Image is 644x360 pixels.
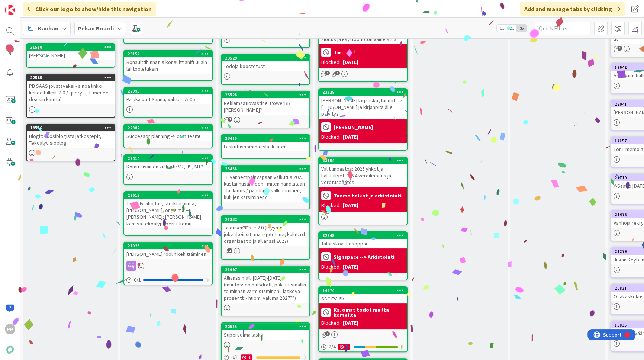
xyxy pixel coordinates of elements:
div: 21510 [27,44,115,51]
div: [DATE] [343,319,358,327]
div: PP [5,324,15,334]
div: Blogit: Vuosiblogista jatkostepit, Tekoälyvisioblogi [27,131,115,148]
div: 22585 [30,75,115,80]
div: 23328 [319,89,407,96]
div: 21332 [222,216,309,223]
span: 3x [517,25,527,32]
div: 21510[PERSON_NAME] [27,44,115,60]
div: 23152 [128,51,212,57]
div: 21997Allianssimalli [DATE]-[DATE] (muutossopimusdraft, palautusmallin toiminnan varmistaminen - l... [222,266,309,303]
div: Laskutushommat slack later [222,142,309,151]
div: Tekoälyrahoitus, strukturointia, [PERSON_NAME], ongelma --> [PERSON_NAME]; [PERSON_NAME] kanssa t... [124,199,212,228]
a: 22382Successor planning -> com team! [123,124,213,148]
a: 21332Talousennuste 2.0 (myynti: jokerikeissit, managerit jne; kulut: rd organisaatio ja allianssi... [221,215,310,260]
input: Quick Filter... [535,22,590,35]
div: Add and manage tabs by clicking [520,2,625,16]
a: 22948TalouskoalitiosoppariSignspace --> ArkistointiBlocked:[DATE] [318,231,408,280]
div: 23528Reklamaatiovastine: PowerBI? [PERSON_NAME]? [222,91,309,115]
a: 22414Komu sisäinen kick off: VR, JS, MT? [123,154,213,185]
span: 1 [325,331,330,336]
a: 19556Blogit: Vuosiblogista jatkostepit, Tekoälyvisioblogi [26,124,115,161]
div: Välitilinpäätös: 2025 yhkot ja hallitukset; 2024 veroilmoitus ja verotuspäätös [319,164,407,187]
div: 21923[PERSON_NAME] roolin kehittäminen [124,242,212,259]
div: Click our logo to show/hide this navigation [23,2,156,16]
div: 23415Laskutushommat slack later [222,135,309,151]
div: Todoja koostetusti [222,61,309,71]
div: Talousennuste 2.0 (myynti: jokerikeissit, managerit jne; kulut: rd organisaatio ja allianssi 2027) [222,223,309,246]
span: 1 [228,248,232,253]
div: Allianssimalli [DATE]-[DATE] (muutossopimusdraft, palautusmallin toiminnan varmistaminen - laskev... [222,273,309,303]
span: Kanban [38,24,58,33]
div: 23415 [225,136,309,141]
div: 22414 [124,155,212,162]
div: 22414Komu sisäinen kick off: VR, JS, MT? [124,155,212,171]
div: 14674 [322,288,407,293]
div: Palkkajutut Sanna, Valtteri & Co [124,94,212,104]
div: 21997 [225,267,309,272]
div: 22948 [319,232,407,239]
a: 23529Todoja koostetusti [221,54,310,85]
div: Blocked: [321,58,341,66]
div: 22414 [128,156,212,161]
div: 23152Konsulttihinnat ja konsulttishift uusin lähtöoletuksin [124,51,212,74]
a: 23152Konsulttihinnat ja konsulttishift uusin lähtöoletuksin [123,50,213,81]
div: 23154 [322,158,407,163]
div: 23528 [225,92,309,97]
b: Signspace --> Arkistointi [334,254,395,260]
a: 23415Laskutushommat slack later [221,134,310,159]
b: Tuomo halkot ja arkistointi [334,193,402,198]
a: 22615Tekoälyrahoitus, strukturointia, [PERSON_NAME], ongelma --> [PERSON_NAME]; [PERSON_NAME] kan... [123,191,213,236]
a: 14674SAC EVL6bKs. omat todot muilta korteiltaBlocked:[DATE]2/42 [318,286,408,352]
a: 21923[PERSON_NAME] roolin kehittäminen0/1 [123,242,213,285]
div: 0/1 [124,275,212,285]
a: 22995Palkkajutut Sanna, Valtteri & Co [123,87,213,118]
div: PB SAAS joustavaksi - ainoa linkki lienee billmill 2.0 / queryt (FF menee dealsin kautta) [27,81,115,104]
div: 23152 [124,51,212,57]
div: 19556Blogit: Vuosiblogista jatkostepit, Tekoälyvisioblogi [27,125,115,148]
a: 23328[PERSON_NAME] kirjauskäytännöt --> [PERSON_NAME] ja kirjanpitäjälle päivitys[PERSON_NAME]Blo... [318,88,408,151]
div: Blocked: [321,263,341,271]
div: 22995 [128,89,212,94]
div: [PERSON_NAME] roolin kehittäminen [124,249,212,259]
div: Reklamaatiovastine: PowerBI? [PERSON_NAME]? [222,98,309,115]
a: 23528Reklamaatiovastine: PowerBI? [PERSON_NAME]? [221,91,310,128]
div: Konsulttihinnat ja konsulttishift uusin lähtöoletuksin [124,57,212,74]
div: 23328[PERSON_NAME] kirjauskäytännöt --> [PERSON_NAME] ja kirjanpitäjälle päivitys [319,89,407,119]
a: 22585PB SAAS joustavaksi - ainoa linkki lienee billmill 2.0 / queryt (FF menee dealsin kautta) [26,74,115,118]
span: 1x [497,25,507,32]
div: Talouskoalitiosoppari [319,239,407,248]
span: 1 [617,46,622,51]
div: 22585 [27,74,115,81]
img: Visit kanbanzone.com [5,5,15,15]
div: 22515 [222,323,309,330]
div: Komu sisäinen kick off: VR, JS, MT? [124,162,212,171]
div: 22382Successor planning -> com team! [124,125,212,141]
span: 2x [507,25,517,32]
div: 22382 [128,125,212,131]
div: 22585PB SAAS joustavaksi - ainoa linkki lienee billmill 2.0 / queryt (FF menee dealsin kautta) [27,74,115,104]
div: 2 [338,344,350,350]
b: [PERSON_NAME] [334,125,373,130]
div: 1 [39,3,41,9]
div: 23154 [319,157,407,164]
div: 21997 [222,266,309,273]
a: 23154Välitilinpäätös: 2025 yhkot ja hallitukset; 2024 veroilmoitus ja verotuspäätösTuomo halkot j... [318,157,408,225]
div: [DATE] [343,202,358,209]
span: 1 [335,71,340,75]
div: Blocked: [321,202,341,209]
a: 21997Allianssimalli [DATE]-[DATE] (muutossopimusdraft, palautusmallin toiminnan varmistaminen - l... [221,266,310,316]
div: 22515 [225,324,309,329]
div: 23528 [222,91,309,98]
div: Blocked: [321,133,341,141]
div: 23415 [222,135,309,142]
div: 23154Välitilinpäätös: 2025 yhkot ja hallitukset; 2024 veroilmoitus ja verotuspäätös [319,157,407,187]
div: Successor planning -> com team! [124,131,212,141]
span: 1 [228,117,232,122]
div: 19556 [30,125,115,131]
div: 23328 [322,90,407,95]
div: 14674 [319,287,407,294]
a: [PERSON_NAME] sopimus [PERSON_NAME] kanssa, huom. saas aloitus ja käyttöönoton vaiheistus?JariBlo... [318,13,408,82]
div: SAC EVL6b [319,294,407,303]
div: 21332 [225,217,309,222]
div: [PERSON_NAME] kirjauskäytännöt --> [PERSON_NAME] ja kirjanpitäjälle päivitys [319,96,407,119]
